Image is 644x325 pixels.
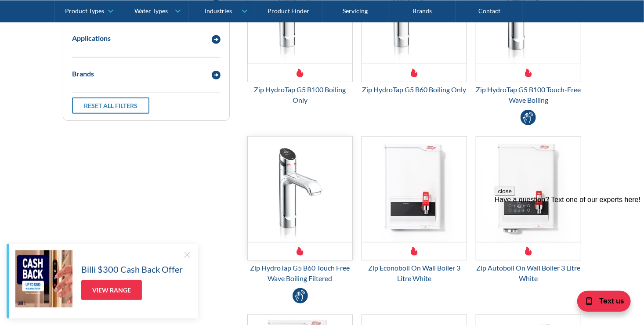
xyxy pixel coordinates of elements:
[247,84,353,105] div: Zip HydroTap G5 B100 Boiling Only
[362,137,467,242] img: Zip Econoboil On Wall Boiler 3 Litre White
[81,263,183,276] h5: Billi $300 Cash Back Offer
[15,250,72,307] img: Billi $300 Cash Back Offer
[72,33,111,43] div: Applications
[495,187,644,292] iframe: podium webchat widget prompt
[476,137,581,242] img: Zip Autoboil On Wall Boiler 3 Litre White
[247,136,353,284] a: Zip HydroTap G5 B60 Touch Free Wave Boiling FilteredZip HydroTap G5 B60 Touch Free Wave Boiling F...
[72,97,149,114] a: Reset all filters
[81,280,142,300] a: View Range
[362,84,467,95] div: Zip HydroTap G5 B60 Boiling Only
[556,281,644,325] iframe: podium webchat widget bubble
[65,7,104,14] div: Product Types
[205,7,232,14] div: Industries
[362,136,467,284] a: Zip Econoboil On Wall Boiler 3 Litre WhiteZip Econoboil On Wall Boiler 3 Litre White
[476,136,581,284] a: Zip Autoboil On Wall Boiler 3 Litre WhiteZip Autoboil On Wall Boiler 3 Litre White
[476,263,581,284] div: Zip Autoboil On Wall Boiler 3 Litre White
[247,263,353,284] div: Zip HydroTap G5 B60 Touch Free Wave Boiling Filtered
[248,137,352,242] img: Zip HydroTap G5 B60 Touch Free Wave Boiling Filtered
[135,7,168,14] div: Water Types
[362,263,467,284] div: Zip Econoboil On Wall Boiler 3 Litre White
[72,69,94,79] div: Brands
[476,84,581,105] div: Zip HydroTap G5 B100 Touch-Free Wave Boiling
